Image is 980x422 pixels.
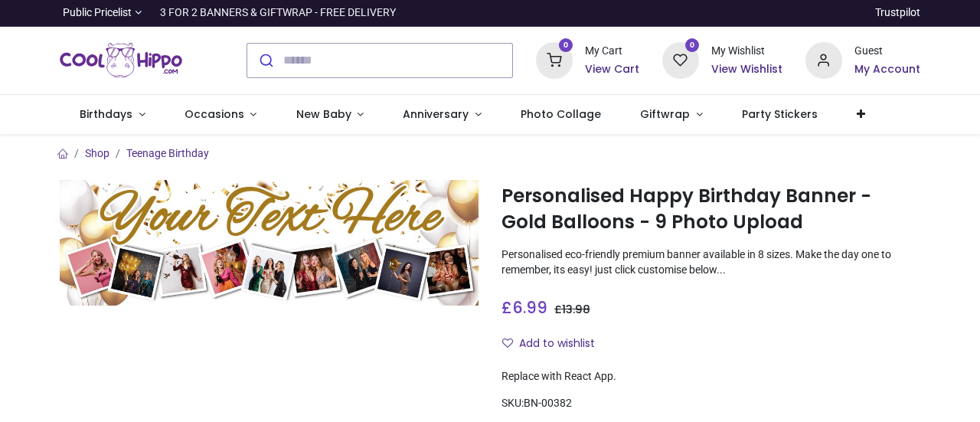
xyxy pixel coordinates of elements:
span: 13.98 [562,302,590,317]
a: Giftwrap [621,95,723,135]
img: Personalised Happy Birthday Banner - Gold Balloons - 9 Photo Upload [60,180,479,306]
a: Teenage Birthday [126,147,209,159]
span: 6.99 [512,296,547,319]
a: Birthdays [60,95,165,135]
span: £ [501,296,547,319]
a: Trustpilot [875,5,920,21]
a: My Account [854,62,920,77]
span: Birthdays [80,106,132,122]
a: 0 [662,53,699,65]
a: View Wishlist [711,62,782,77]
div: Replace with React App. [501,369,920,384]
span: £ [554,302,590,317]
sup: 0 [559,38,573,53]
p: Personalised eco-friendly premium banner available in 8 sizes. Make the day one to remember, its ... [501,247,920,277]
i: Add to wishlist [502,338,513,348]
img: Cool Hippo [60,39,182,82]
div: Guest [854,44,920,59]
a: Anniversary [384,95,501,135]
span: Giftwrap [640,106,690,122]
a: Public Pricelist [60,5,142,21]
button: Add to wishlistAdd to wishlist [501,331,608,357]
span: BN-00382 [524,397,572,409]
div: My Wishlist [711,44,782,59]
a: Shop [85,147,109,159]
a: Logo of Cool Hippo [60,39,182,82]
span: Public Pricelist [63,5,132,21]
a: 0 [536,53,573,65]
a: Occasions [165,95,276,135]
div: My Cart [585,44,639,59]
div: 3 FOR 2 BANNERS & GIFTWRAP - FREE DELIVERY [160,5,396,21]
span: Anniversary [403,106,469,122]
sup: 0 [685,38,700,53]
span: Occasions [185,106,244,122]
span: Party Stickers [742,106,818,122]
a: View Cart [585,62,639,77]
a: New Baby [276,95,384,135]
span: New Baby [296,106,351,122]
h1: Personalised Happy Birthday Banner - Gold Balloons - 9 Photo Upload [501,183,920,236]
button: Submit [247,44,283,77]
div: SKU: [501,396,920,411]
span: Photo Collage [521,106,601,122]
